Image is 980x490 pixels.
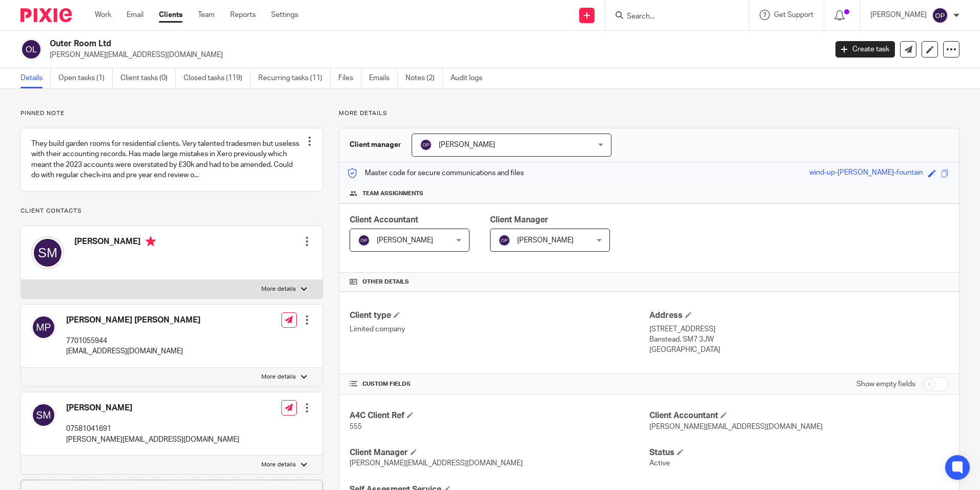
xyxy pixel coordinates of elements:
[350,447,649,458] h4: Client Manager
[339,109,959,118] p: More details
[350,410,649,421] h4: A4C Client Ref
[362,190,423,198] span: Team assignments
[338,68,361,88] a: Files
[350,310,649,321] h4: Client type
[451,68,490,88] a: Audit logs
[350,423,362,430] span: 555
[66,403,239,413] h4: [PERSON_NAME]
[31,315,56,340] img: svg%3E
[350,140,401,150] h3: Client manager
[350,216,418,224] span: Client Accountant
[74,236,156,249] h4: [PERSON_NAME]
[261,461,296,469] p: More details
[626,12,718,22] input: Search
[261,373,296,381] p: More details
[649,447,949,458] h4: Status
[350,460,523,467] span: [PERSON_NAME][EMAIL_ADDRESS][DOMAIN_NAME]
[490,216,548,224] span: Client Manager
[809,167,923,179] div: wind-up-[PERSON_NAME]-fountain
[58,68,113,88] a: Open tasks (1)
[377,237,433,244] span: [PERSON_NAME]
[649,345,949,355] p: [GEOGRAPHIC_DATA]
[230,10,256,20] a: Reports
[439,141,495,148] span: [PERSON_NAME]
[350,324,649,334] p: Limited company
[66,315,200,326] h4: [PERSON_NAME] [PERSON_NAME]
[66,336,200,346] p: 7701055944
[856,379,915,389] label: Show empty fields
[31,403,56,427] img: svg%3E
[649,460,670,467] span: Active
[146,236,156,247] i: Primary
[120,68,176,88] a: Client tasks (0)
[835,41,895,58] a: Create task
[369,68,398,88] a: Emails
[870,10,927,20] p: [PERSON_NAME]
[183,68,251,88] a: Closed tasks (119)
[50,39,666,49] h2: Outer Room Ltd
[127,10,144,20] a: Email
[347,168,524,178] p: Master code for secure communications and files
[350,380,649,388] h4: CUSTOM FIELDS
[50,50,820,60] p: [PERSON_NAME][EMAIL_ADDRESS][DOMAIN_NAME]
[21,207,323,215] p: Client contacts
[21,109,323,118] p: Pinned note
[21,8,72,22] img: Pixie
[774,11,813,18] span: Get Support
[405,68,443,88] a: Notes (2)
[21,39,42,60] img: svg%3E
[271,10,298,20] a: Settings
[358,234,370,247] img: svg%3E
[498,234,511,247] img: svg%3E
[362,278,409,286] span: Other details
[66,435,239,445] p: [PERSON_NAME][EMAIL_ADDRESS][DOMAIN_NAME]
[95,10,111,20] a: Work
[517,237,574,244] span: [PERSON_NAME]
[21,68,51,88] a: Details
[66,424,239,434] p: 07581041691
[649,324,949,334] p: [STREET_ADDRESS]
[66,346,200,356] p: [EMAIL_ADDRESS][DOMAIN_NAME]
[258,68,331,88] a: Recurring tasks (11)
[649,423,823,430] span: [PERSON_NAME][EMAIL_ADDRESS][DOMAIN_NAME]
[649,310,949,321] h4: Address
[932,7,948,24] img: svg%3E
[649,334,949,345] p: Banstead, SM7 3JW
[159,10,182,20] a: Clients
[198,10,215,20] a: Team
[31,236,64,269] img: svg%3E
[261,285,296,293] p: More details
[649,410,949,421] h4: Client Accountant
[420,139,432,151] img: svg%3E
